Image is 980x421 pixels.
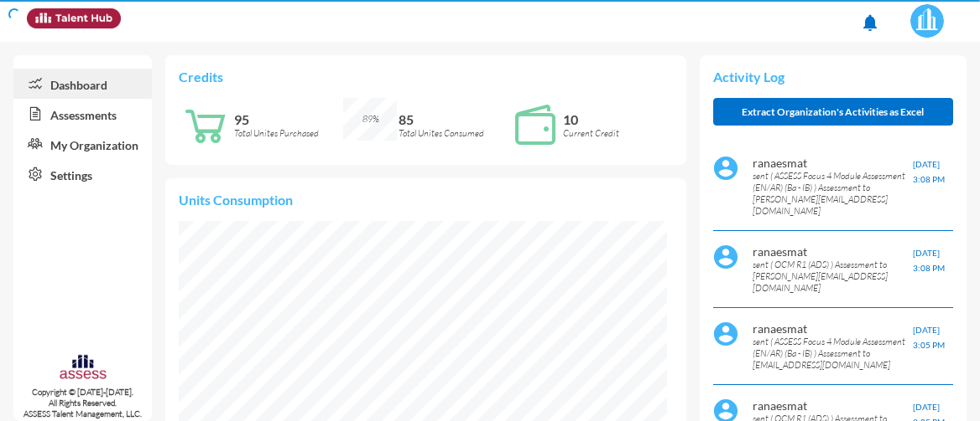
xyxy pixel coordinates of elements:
a: Settings [13,159,152,189]
img: default%20profile%20image.svg [713,244,738,270]
span: [DATE] 3:08 PM [913,159,945,184]
span: [DATE] 3:08 PM [913,248,945,273]
p: ranaesmat [753,244,913,259]
p: 95 [234,111,344,127]
p: Current Credit [563,127,673,139]
p: 10 [563,111,673,127]
p: Copyright © [DATE]-[DATE]. All Rights Reserved. ASSESS Talent Management, LLC. [13,387,152,419]
p: ranaesmat [753,398,913,413]
p: Units Consumption [179,192,672,208]
p: sent ( OCM R1 (ADS) ) Assessment to [PERSON_NAME][EMAIL_ADDRESS][DOMAIN_NAME] [753,259,913,294]
span: [DATE] 3:05 PM [913,325,945,350]
p: Activity Log [713,69,953,85]
p: sent ( ASSESS Focus 4 Module Assessment (EN/AR) (Ba - IB) ) Assessment to [EMAIL_ADDRESS][DOMAIN_... [753,336,913,371]
a: My Organization [13,129,152,159]
img: default%20profile%20image.svg [713,156,738,181]
a: Assessments [13,99,152,129]
span: 89% [362,113,379,125]
img: assesscompany-logo.png [59,353,107,383]
button: Extract Organization's Activities as Excel [713,98,953,126]
mat-icon: notifications [860,13,880,33]
p: ranaesmat [753,321,913,336]
p: Credits [179,69,672,85]
p: Total Unites Purchased [234,127,344,139]
img: default%20profile%20image.svg [713,321,738,347]
p: Total Unites Consumed [399,127,508,139]
p: ranaesmat [753,156,913,170]
p: 85 [399,111,508,127]
p: sent ( ASSESS Focus 4 Module Assessment (EN/AR) (Ba - IB) ) Assessment to [PERSON_NAME][EMAIL_ADD... [753,170,913,217]
a: Dashboard [13,69,152,99]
